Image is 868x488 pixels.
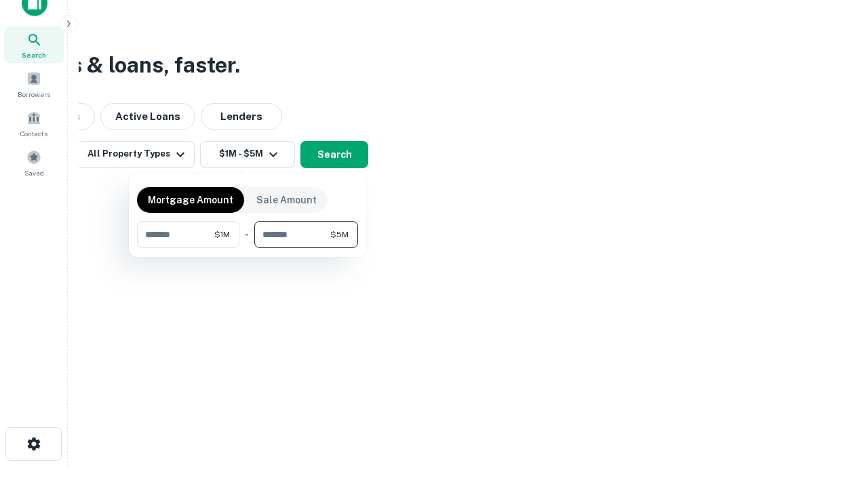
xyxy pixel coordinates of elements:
[245,221,249,248] div: -
[214,228,230,241] span: $1M
[330,228,349,241] span: $5M
[800,380,868,445] iframe: Chat Widget
[256,192,317,207] p: Sale Amount
[148,192,233,207] p: Mortgage Amount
